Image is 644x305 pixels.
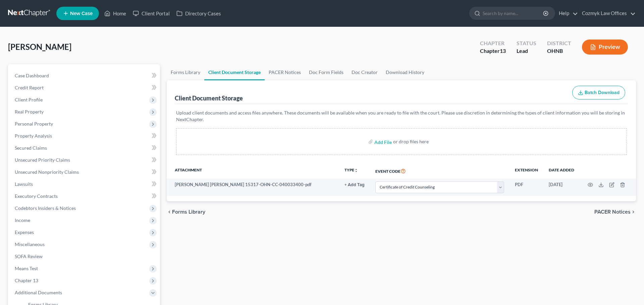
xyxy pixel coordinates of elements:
a: Lawsuits [9,178,160,190]
span: Case Dashboard [15,73,49,78]
span: Expenses [15,229,34,235]
a: Client Document Storage [204,64,265,80]
span: PACER Notices [594,209,631,215]
th: Event Code [370,163,509,178]
a: + Add Tag [344,181,365,188]
th: Date added [543,163,580,178]
a: Case Dashboard [9,70,160,82]
span: SOFA Review [15,253,43,259]
span: Credit Report [15,85,44,90]
div: or drop files here [393,138,429,145]
span: New Case [70,11,93,16]
span: Income [15,217,30,223]
i: unfold_more [354,168,358,172]
span: Lawsuits [15,181,33,187]
a: Home [101,7,129,19]
button: + Add Tag [344,183,365,187]
a: Doc Creator [347,64,382,80]
a: Secured Claims [9,142,160,154]
a: Property Analysis [9,130,160,142]
button: TYPEunfold_more [344,168,358,172]
a: Directory Cases [173,7,224,19]
span: Executory Contracts [15,193,58,199]
span: Personal Property [15,121,53,127]
div: Client Document Storage [175,94,243,102]
span: Secured Claims [15,145,47,151]
div: Chapter [480,40,506,47]
span: Forms Library [172,209,205,215]
th: Attachment [167,163,339,178]
td: [DATE] [543,178,580,196]
div: OHNB [547,47,571,55]
a: Unsecured Priority Claims [9,154,160,166]
i: chevron_right [631,209,636,215]
div: Chapter [480,47,506,55]
a: Help [555,7,578,19]
span: Client Profile [15,97,43,102]
div: Status [517,40,536,47]
i: chevron_left [167,209,172,215]
span: Unsecured Nonpriority Claims [15,169,79,175]
a: Cozmyk Law Offices [579,7,636,19]
a: PACER Notices [265,64,305,80]
a: Forms Library [167,64,204,80]
th: Extension [509,163,543,178]
a: Client Portal [129,7,173,19]
span: Batch Download [585,90,620,95]
button: Preview [582,40,628,55]
p: Upload client documents and access files anywhere. These documents will be available when you are... [176,109,627,123]
span: Additional Documents [15,290,62,295]
a: Executory Contracts [9,190,160,202]
input: Search by name... [483,7,544,19]
div: Lead [517,47,536,55]
a: SOFA Review [9,250,160,262]
span: 13 [500,48,506,54]
span: Property Analysis [15,133,52,139]
td: PDF [509,178,543,196]
td: [PERSON_NAME] [PERSON_NAME] 15317-OHN-CC-040033400-pdf [167,178,339,196]
button: Batch Download [572,86,625,100]
button: PACER Notices chevron_right [594,209,636,215]
span: Miscellaneous [15,241,45,247]
a: Unsecured Nonpriority Claims [9,166,160,178]
a: Doc Form Fields [305,64,347,80]
div: District [547,40,571,47]
button: chevron_left Forms Library [167,209,205,215]
span: [PERSON_NAME] [8,42,71,52]
span: Unsecured Priority Claims [15,157,70,163]
span: Chapter 13 [15,278,38,283]
span: Means Test [15,265,38,271]
a: Credit Report [9,82,160,94]
a: Download History [382,64,428,80]
span: Real Property [15,109,44,115]
span: Codebtors Insiders & Notices [15,205,76,211]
